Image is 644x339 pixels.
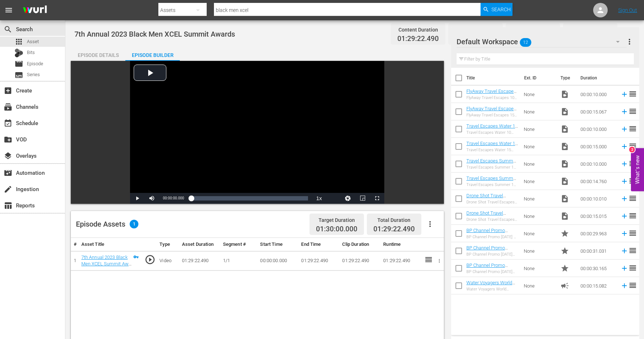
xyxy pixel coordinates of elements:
[578,138,617,155] td: 00:00:15.000
[78,238,142,251] th: Asset Title
[130,193,145,204] button: Play
[578,207,617,225] td: 00:00:15.015
[257,238,298,251] th: Start Time
[4,119,12,128] span: Schedule
[628,142,637,150] span: reorder
[620,212,628,220] svg: Add to Episode
[620,160,628,168] svg: Add to Episode
[521,155,557,173] td: None
[339,238,380,251] th: Clip Duration
[179,251,220,270] td: 01:29:22.490
[491,3,511,16] span: Search
[628,159,637,168] span: reorder
[578,225,617,242] td: 00:00:29.963
[4,103,12,111] span: Channels
[628,194,637,203] span: reorder
[560,160,569,168] span: Video
[257,251,298,270] td: 00:00:00.000
[316,225,357,233] span: 01:30:00.000
[521,225,557,242] td: None
[628,246,637,255] span: reorder
[397,35,439,43] span: 01:29:22.490
[125,46,180,61] button: Episode Builder
[316,215,357,225] div: Target Duration
[625,37,634,46] span: more_vert
[373,225,415,233] span: 01:29:22.490
[76,220,138,228] div: Episode Assets
[620,230,628,237] svg: Add to Episode
[466,158,517,169] a: Travel Escapes Summer 10 Seconds
[620,282,628,290] svg: Add to Episode
[466,193,510,204] a: Drone Shot Travel Escapes 10 Seconds
[620,142,628,150] svg: Add to Episode
[466,123,518,134] a: Travel Escapes Water 10 Seconds_1
[578,173,617,190] td: 00:00:14.760
[628,229,637,237] span: reorder
[312,193,326,204] button: Playback Rate
[455,25,496,35] div: Ad Duration
[521,120,557,138] td: None
[4,86,12,95] span: Create
[220,251,258,270] td: 1/1
[81,255,132,273] a: 7th Annual 2023 Black Men XCEL Summit Awards
[4,185,12,194] span: Ingestion
[145,193,159,204] button: Mute
[4,201,12,210] span: Reports
[71,238,78,251] th: #
[628,177,637,185] span: reorder
[560,177,569,186] span: Video
[466,182,518,187] div: Travel Escapes Summer 15 Seconds
[628,90,637,98] span: reorder
[521,277,557,294] td: None
[27,49,35,56] span: Bits
[130,61,384,204] div: Video Player
[628,107,637,116] span: reorder
[481,3,513,16] button: Search
[560,212,569,220] span: Video
[521,103,557,120] td: None
[620,125,628,133] svg: Add to Episode
[521,190,557,207] td: None
[578,277,617,294] td: 00:00:15.082
[560,229,569,238] span: Promo
[4,169,12,177] span: Automation
[27,60,43,67] span: Episode
[620,264,628,272] svg: Add to Episode
[130,220,138,228] span: 1
[380,238,421,251] th: Runtime
[620,247,628,255] svg: Add to Episode
[125,46,180,64] div: Episode Builder
[560,194,569,203] span: Video
[71,46,125,61] button: Episode Details
[466,228,508,239] a: BP Channel Promo [DATE] A Haunting
[71,251,78,270] td: 1
[15,49,23,57] div: Bits
[27,38,39,45] span: Asset
[521,242,557,260] td: None
[620,195,628,203] svg: Add to Episode
[560,247,569,255] span: Promo
[457,32,627,52] div: Default Workspace
[560,125,569,133] span: Video
[620,177,628,185] svg: Add to Episode
[397,25,439,35] div: Content Duration
[521,173,557,190] td: None
[520,35,531,50] span: 12
[560,90,569,99] span: Video
[4,152,12,160] span: Overlays
[578,190,617,207] td: 00:00:10.010
[620,108,628,116] svg: Add to Episode
[620,90,628,98] svg: Add to Episode
[578,242,617,260] td: 00:00:31.031
[520,68,556,88] th: Ext. ID
[466,210,510,221] a: Drone Shot Travel Escapes 15 Seconds
[466,175,517,186] a: Travel Escapes Summer 15 Seconds
[4,25,12,34] span: Search
[298,251,339,270] td: 01:29:22.490
[466,280,515,291] a: Water Voyagers World Premiere [DATE] 15s
[220,238,258,251] th: Segment #
[341,193,355,204] button: Jump To Time
[191,196,308,200] div: Progress Bar
[576,68,620,88] th: Duration
[466,106,517,117] a: FlyAway Travel Escapes 15 Seconds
